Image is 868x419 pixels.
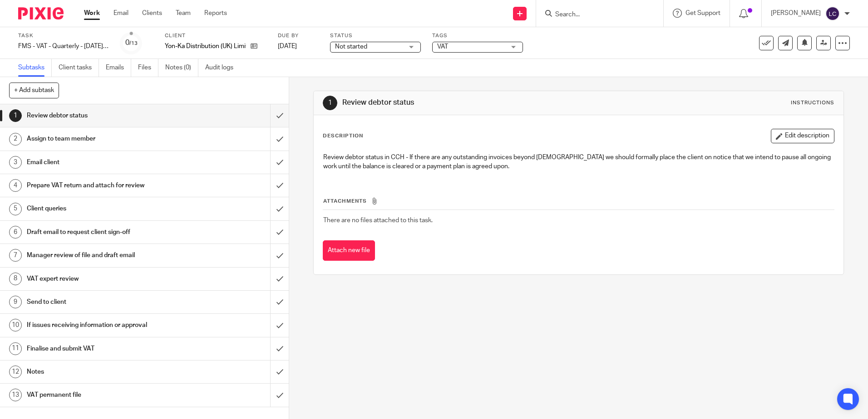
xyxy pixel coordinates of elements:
a: Notes (0) [165,59,198,77]
div: 0 [125,38,138,48]
img: Pixie [18,7,64,19]
a: Client tasks [59,59,99,77]
a: Audit logs [205,59,240,77]
div: 7 [9,249,22,262]
div: 2 [9,133,22,146]
label: Due by [278,32,319,39]
a: Team [176,9,191,18]
div: 11 [9,342,22,355]
div: 12 [9,365,22,378]
p: Description [323,132,363,140]
div: 1 [9,109,22,122]
div: Instructions [791,99,834,107]
div: FMS - VAT - Quarterly - June - August, 2025 [18,42,109,51]
div: 13 [9,389,22,401]
span: [DATE] [278,43,297,49]
span: There are no files attached to this task. [323,217,433,224]
img: svg%3E [825,6,840,21]
a: Reports [204,9,227,18]
input: Search [554,11,636,19]
h1: VAT permanent file [27,388,183,402]
label: Tags [432,32,523,39]
p: Review debtor status in CCH - If there are any outstanding invoices beyond [DEMOGRAPHIC_DATA] we ... [323,153,833,171]
button: Edit description [771,129,834,143]
a: Work [84,9,100,18]
div: 9 [9,296,22,308]
div: FMS - VAT - Quarterly - [DATE] - [DATE] [18,42,109,51]
h1: Draft email to request client sign-off [27,225,183,239]
h1: If issues receiving information or approval [27,318,183,332]
p: [PERSON_NAME] [771,9,821,18]
a: Subtasks [18,59,52,77]
h1: Review debtor status [342,98,598,107]
div: 5 [9,203,22,215]
a: Emails [106,59,131,77]
small: /13 [129,41,138,46]
span: Not started [335,44,367,50]
h1: Email client [27,156,183,169]
label: Client [165,32,266,39]
a: Email [113,9,128,18]
div: 1 [323,96,337,110]
div: 10 [9,319,22,331]
a: Clients [142,9,162,18]
p: Yon-Ka Distribution (UK) Limited [165,42,246,51]
a: Files [138,59,158,77]
span: Attachments [323,199,367,204]
button: Attach new file [323,240,375,261]
h1: Prepare VAT return and attach for review [27,179,183,192]
label: Task [18,32,109,39]
h1: Send to client [27,295,183,309]
span: VAT [437,44,448,50]
div: 6 [9,226,22,239]
span: Get Support [686,10,720,16]
h1: Notes [27,365,183,379]
button: + Add subtask [9,83,59,98]
h1: Assign to team member [27,132,183,146]
div: 4 [9,179,22,192]
div: 3 [9,156,22,169]
h1: Manager review of file and draft email [27,248,183,262]
h1: Finalise and submit VAT [27,342,183,356]
label: Status [330,32,421,39]
h1: VAT expert review [27,272,183,286]
h1: Client queries [27,202,183,215]
h1: Review debtor status [27,109,183,122]
div: 8 [9,273,22,285]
